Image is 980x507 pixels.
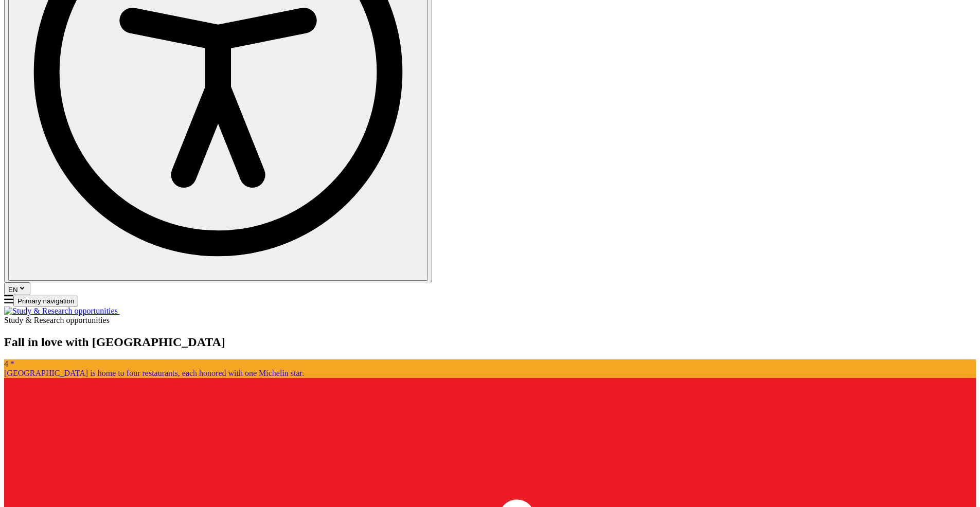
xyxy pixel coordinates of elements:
[4,306,976,316] a: Study & Research opportunities
[4,316,110,324] span: Study & Research opportunities
[4,282,30,295] button: EN
[4,296,13,305] a: Mobile menu
[4,369,976,378] div: [GEOGRAPHIC_DATA] is home to four restaurants, each honored with one Michelin star.
[4,335,976,349] h2: Fall in love with [GEOGRAPHIC_DATA]
[13,296,78,306] button: Primary navigation
[4,306,120,316] img: Study & Research opportunities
